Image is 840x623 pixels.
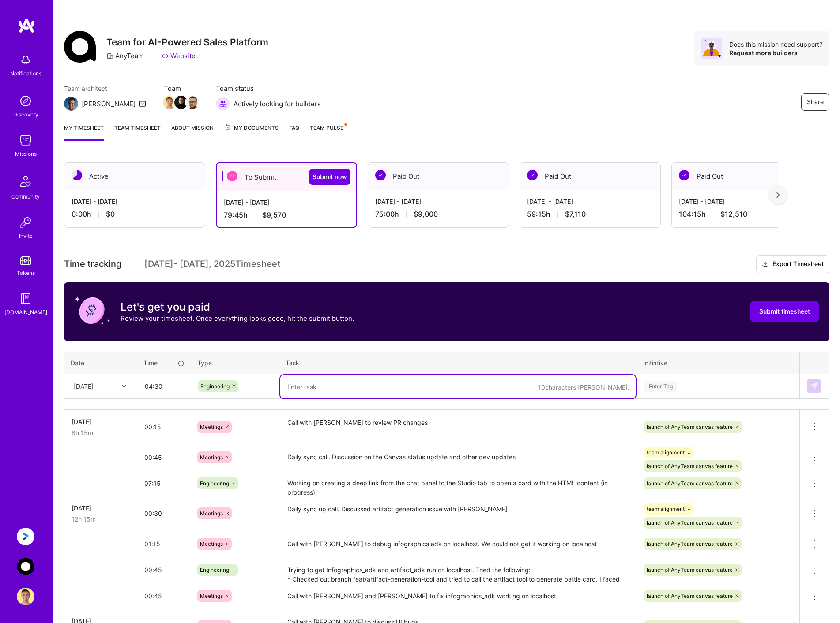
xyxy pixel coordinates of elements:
[776,192,780,198] img: right
[72,210,198,219] div: 0:00 h
[10,69,41,78] div: Notifications
[15,528,37,545] a: Anguleris: BIMsmart AI MVP
[280,558,636,582] textarea: Trying to get Infographics_adk and artifact_adk run on localhost. Tried the following: * Checked ...
[139,100,146,107] i: icon Mail
[72,170,82,180] img: Active
[17,588,34,605] img: User Avatar
[17,214,34,231] img: Invite
[162,51,196,60] a: Website
[701,38,722,59] img: Avatar
[64,123,104,141] a: My timesheet
[224,210,349,220] div: 79:45 h
[171,123,214,141] a: About Mission
[647,567,733,573] span: launch of AnyTeam canvas feature
[224,123,279,141] a: My Documents
[72,197,198,206] div: [DATE] - [DATE]
[280,471,636,495] textarea: Working on creating a deep link from the chat panel to the Studio tab to open a card with the HTM...
[144,259,280,270] span: [DATE] - [DATE] , 2025 Timesheet
[75,293,110,328] img: coin
[375,210,501,219] div: 75:00 h
[280,532,636,556] textarea: Call with [PERSON_NAME] to debug infographics adk on localhost. We could not get it working on lo...
[527,170,538,180] img: Paid Out
[647,449,685,456] span: team alignment
[175,95,187,110] a: Team Member Avatar
[137,558,191,582] input: HH:MM
[309,169,350,185] button: Submit now
[279,352,637,374] th: Task
[17,528,34,545] img: Anguleris: BIMsmart AI MVP
[200,540,223,547] span: Meetings
[64,31,96,63] img: Company Logo
[227,171,237,181] img: To Submit
[15,149,37,158] div: Missions
[64,163,205,190] div: Active
[114,123,161,141] a: Team timesheet
[137,584,191,608] input: HH:MM
[64,97,78,111] img: Team Architect
[310,124,343,131] span: Team Pulse
[163,96,176,109] img: Team Member Avatar
[17,92,34,110] img: discovery
[679,197,805,206] div: [DATE] - [DATE]
[565,210,586,219] span: $7,110
[82,99,136,109] div: [PERSON_NAME]
[137,502,191,525] input: HH:MM
[289,123,299,141] a: FAQ
[122,384,126,388] i: icon Chevron
[11,192,40,201] div: Community
[647,540,733,547] span: launch of AnyTeam canvas feature
[64,352,137,374] th: Date
[647,480,733,487] span: launch of AnyTeam canvas feature
[137,472,191,495] input: HH:MM
[17,131,34,149] img: teamwork
[234,99,321,109] span: Actively looking for builders
[200,454,223,461] span: Meetings
[679,170,689,180] img: Paid Out
[164,84,198,93] span: Team
[262,210,286,220] span: $9,570
[17,51,34,69] img: bell
[200,567,229,573] span: Engineering
[647,424,733,430] span: launch of AnyTeam canvas feature
[200,593,223,599] span: Meetings
[810,383,817,390] img: Submit
[17,558,34,575] img: AnyTeam: Team for AI-Powered Sales Platform
[762,260,769,269] i: icon Download
[72,428,130,437] div: 8h 15m
[106,37,268,48] h3: Team for AI-Powered Sales Platform
[280,445,636,469] textarea: Daily sync call. Discussion on the Canvas status update and other dev updates
[200,424,223,430] span: Meetings
[538,383,629,391] div: 10 characters [PERSON_NAME].
[18,18,35,34] img: logo
[187,95,198,110] a: Team Member Avatar
[647,593,733,599] span: launch of AnyTeam canvas feature
[137,415,191,439] input: HH:MM
[368,163,509,190] div: Paid Out
[216,97,230,111] img: Actively looking for builders
[720,210,747,219] span: $12,510
[15,171,36,192] img: Community
[17,268,35,278] div: Tokens
[313,173,347,181] span: Submit now
[672,163,812,190] div: Paid Out
[137,446,191,469] input: HH:MM
[756,255,829,273] button: Export Timesheet
[121,314,354,323] p: Review your timesheet. Once everything looks good, hit the submit button.
[644,379,677,393] div: Enter Tag
[174,96,188,109] img: Team Member Avatar
[121,300,354,314] h3: Let's get you paid
[137,532,191,555] input: HH:MM
[200,510,223,517] span: Meetings
[807,98,824,106] span: Share
[186,96,199,109] img: Team Member Avatar
[13,110,38,119] div: Discovery
[72,503,130,513] div: [DATE]
[414,210,438,219] span: $9,000
[375,170,386,180] img: Paid Out
[17,290,34,308] img: guide book
[64,84,146,93] span: Team architect
[72,417,130,426] div: [DATE]
[191,352,279,374] th: Type
[520,163,660,190] div: Paid Out
[20,256,31,265] img: tokens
